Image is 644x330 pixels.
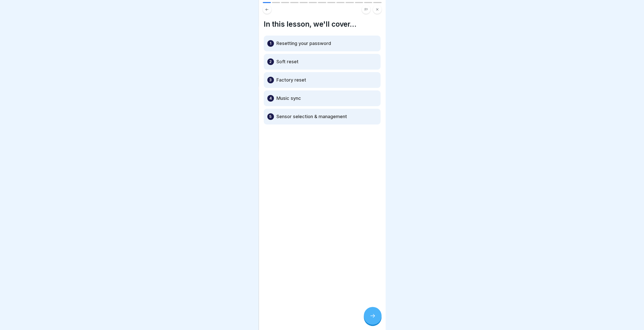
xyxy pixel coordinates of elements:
p: Factory reset [276,77,306,83]
p: Soft reset [276,59,299,65]
p: 2 [269,59,272,65]
p: Resetting your password [276,40,331,46]
h4: In this lesson, we'll cover… [264,20,381,28]
p: Sensor selection & management [276,114,347,120]
p: 5 [269,114,272,120]
p: 4 [269,95,272,101]
p: 3 [269,77,272,83]
p: Music sync [276,95,301,101]
p: 1 [270,40,271,46]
